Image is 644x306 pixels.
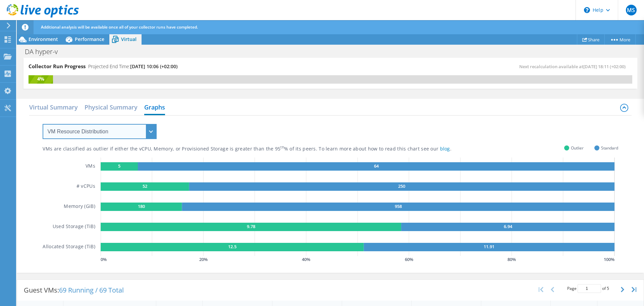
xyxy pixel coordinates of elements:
text: 0 % [101,256,107,262]
h5: # vCPUs [76,182,95,191]
div: 4% [29,75,53,83]
text: 958 [395,203,402,209]
h2: Virtual Summary [29,100,78,114]
h5: Used Storage (TiB) [53,223,95,231]
text: 250 [398,183,405,189]
span: MS [626,5,637,15]
input: jump to page [578,284,601,293]
div: Guest VMs: [17,280,130,301]
h5: VMs [86,162,95,171]
text: 52 [143,183,147,189]
text: 64 [374,163,379,169]
svg: \n [584,7,590,13]
sup: th [280,145,284,149]
text: 11.91 [484,244,494,250]
span: Environment [29,36,58,42]
h2: Physical Summary [85,100,138,114]
span: 69 Running / 69 Total [59,286,124,295]
text: 6.94 [503,223,512,229]
text: 40 % [302,256,310,262]
h1: DA hyper-v [22,48,68,55]
h5: Memory (GiB) [64,203,95,211]
span: 5 [607,286,609,291]
a: More [604,34,636,45]
span: Next recalculation available at [519,63,629,70]
text: 9.78 [247,223,255,229]
a: blog [440,145,450,152]
text: 12.5 [228,244,236,250]
span: [DATE] 18:11 (+02:00) [583,63,626,70]
text: 180 [138,203,145,209]
text: 20 % [199,256,208,262]
a: Share [577,34,605,45]
h4: Projected End Time: [88,63,177,70]
span: [DATE] 10:06 (+02:00) [130,63,177,70]
span: Performance [75,36,104,42]
h5: Allocated Storage (TiB) [43,243,95,251]
svg: GaugeChartPercentageAxisTexta [101,256,618,263]
h2: Graphs [144,100,165,115]
span: Page of [567,284,609,293]
span: Virtual [121,36,137,42]
div: VMs are classified as outlier if either the vCPU, Memory, or Provisioned Storage is greater than ... [43,146,485,152]
span: Additional analysis will be available once all of your collector runs have completed. [41,24,198,30]
span: Standard [601,144,618,152]
text: 80 % [507,256,516,262]
span: Outlier [571,144,584,152]
text: 100 % [604,256,614,262]
text: 60 % [405,256,413,262]
text: 5 [118,163,120,169]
